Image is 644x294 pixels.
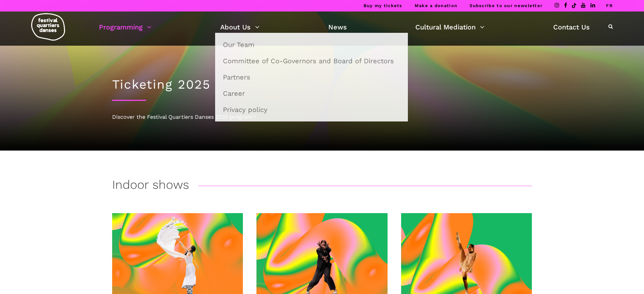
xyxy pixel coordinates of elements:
[606,3,613,8] a: FR
[220,21,259,33] a: About Us
[112,178,189,195] h3: Indoor shows
[219,102,404,117] a: Privacy policy
[219,86,404,101] a: Career
[415,3,458,8] a: Make a donation
[553,21,590,33] a: Contact Us
[219,69,404,85] a: Partners
[363,3,402,8] a: Buy my tickets
[31,13,65,41] img: logo-fqd-med
[219,37,404,52] a: Our Team
[415,21,484,33] a: Cultural Mediation
[219,53,404,69] a: Committee of Co-Governors and Board of Directors
[112,77,532,92] h1: Ticketing 2025
[112,113,532,121] div: Discover the Festival Quartiers Danses 2025 program !
[470,3,542,8] a: Subscribe to our newsletter
[99,21,151,33] a: Programming
[328,21,347,33] a: News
